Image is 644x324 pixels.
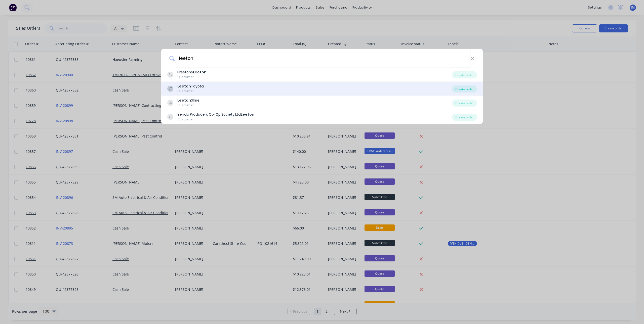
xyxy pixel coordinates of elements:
[175,49,471,68] input: Enter a customer name to create a new order...
[452,71,477,78] div: Create order
[177,84,204,89] div: Toyota
[167,72,173,78] div: PL
[177,89,204,94] div: Customer
[177,117,254,122] div: Customer
[167,100,173,106] div: LS
[177,84,191,89] b: Leeton
[167,114,173,120] div: YL
[193,70,207,75] b: Leeton
[177,70,207,75] div: Prestons
[167,86,173,92] div: LT
[177,112,254,117] div: Yenda Producers Co-Op Society Ltd
[452,85,477,92] div: Create order
[241,112,254,117] b: Leeton
[177,98,199,103] div: Shire
[177,98,191,103] b: Leeton
[452,100,477,107] div: Create order
[177,75,207,79] div: Customer
[177,103,199,108] div: Customer
[452,114,477,121] div: Create order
